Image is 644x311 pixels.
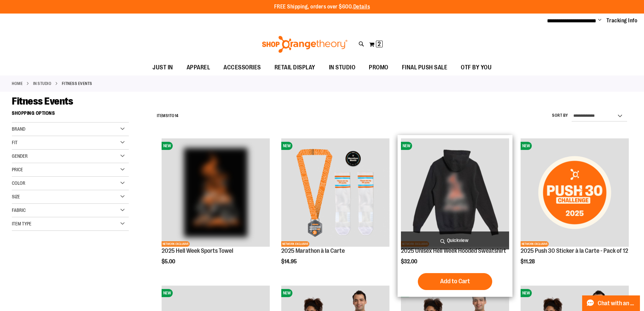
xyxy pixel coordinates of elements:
a: 2025 Unisex Hell Week Hooded Sweatshirt [401,247,506,254]
strong: Shopping Options [12,107,129,123]
span: NEW [281,289,292,297]
span: 14 [175,113,178,118]
button: Account menu [598,17,601,24]
span: Gender [12,153,28,159]
span: Fit [12,140,18,145]
a: JUST IN [146,60,180,75]
span: NEW [281,142,292,150]
h2: Items to [157,111,178,121]
a: RETAIL DISPLAY [268,60,322,75]
a: FINAL PUSH SALE [395,60,454,75]
span: APPAREL [187,60,210,75]
strong: Fitness Events [62,81,92,87]
span: $5.00 [162,259,176,265]
img: Shop Orangetheory [261,36,349,53]
a: Tracking Info [606,17,638,24]
span: NEW [162,142,173,150]
span: PROMO [369,60,388,75]
span: $32.00 [401,259,418,265]
a: OTF 2025 Hell Week Event RetailNEWNETWORK EXCLUSIVE [162,138,270,248]
a: 2025 Hell Week Hooded SweatshirtNEWNETWORK EXCLUSIVE [401,138,509,248]
span: RETAIL DISPLAY [275,60,315,75]
span: JUST IN [152,60,173,75]
span: Brand [12,126,25,132]
span: Fabric [12,207,26,213]
a: 2025 Marathon à la CarteNEWNETWORK EXCLUSIVE [281,138,389,248]
span: ACCESSORIES [223,60,261,75]
a: PROMO [362,60,395,75]
img: 2025 Marathon à la Carte [281,138,389,247]
a: IN STUDIO [33,81,52,87]
a: IN STUDIO [322,60,362,75]
span: NETWORK EXCLUSIVE [281,241,309,247]
span: OTF BY YOU [461,60,492,75]
div: product [278,135,393,282]
span: IN STUDIO [329,60,356,75]
span: NETWORK EXCLUSIVE [162,241,190,247]
span: $11.28 [521,259,536,265]
span: Fitness Events [12,95,73,107]
a: OTF BY YOU [454,60,498,75]
span: $14.95 [281,259,298,265]
a: ACCESSORIES [217,60,268,75]
a: 2025 Hell Week Sports Towel [162,247,233,254]
a: 2025 Marathon à la Carte [281,247,345,254]
span: NETWORK EXCLUSIVE [521,241,549,247]
button: Chat with an Expert [582,295,640,311]
span: Item Type [12,221,31,226]
span: FINAL PUSH SALE [402,60,448,75]
a: Details [353,4,370,10]
a: 2025 Push 30 Sticker à la Carte - Pack of 12NEWNETWORK EXCLUSIVE [521,138,629,248]
div: product [158,135,273,282]
a: Home [12,81,23,87]
a: Quickview [401,231,509,249]
img: 2025 Push 30 Sticker à la Carte - Pack of 12 [521,138,629,247]
span: 1 [168,113,170,118]
span: NEW [162,289,173,297]
span: Size [12,194,20,199]
span: NEW [521,142,532,150]
span: Chat with an Expert [598,300,636,307]
span: NEW [521,289,532,297]
label: Sort By [552,113,568,118]
span: NEW [401,142,412,150]
p: FREE Shipping, orders over $600. [274,3,370,11]
a: APPAREL [180,60,217,75]
div: product [517,135,632,282]
span: 2 [378,41,381,47]
img: 2025 Hell Week Hooded Sweatshirt [401,138,509,247]
div: product [398,135,512,297]
span: Add to Cart [440,277,470,285]
img: OTF 2025 Hell Week Event Retail [162,138,270,247]
button: Add to Cart [418,273,492,290]
span: Price [12,167,23,172]
a: 2025 Push 30 Sticker à la Carte - Pack of 12 [521,247,628,254]
span: Color [12,180,25,186]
